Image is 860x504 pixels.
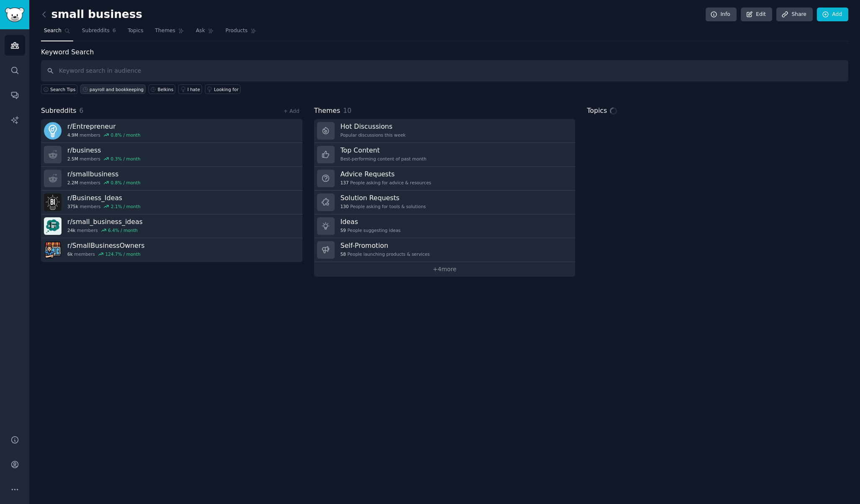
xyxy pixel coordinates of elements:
[41,214,302,238] a: r/small_business_ideas24kmembers6.4% / month
[67,204,141,209] div: members
[205,84,241,94] a: Looking for
[5,8,24,22] img: GummySearch logo
[314,238,576,262] a: Self-Promotion58People launching products & services
[79,107,84,115] span: 6
[187,87,200,92] div: I hate
[79,24,119,41] a: Subreddits6
[67,204,78,209] span: 375k
[41,8,142,21] h2: small business
[41,167,302,191] a: r/smallbusiness2.2Mmembers0.8% / month
[340,241,430,250] h3: Self-Promotion
[741,8,772,22] a: Edit
[340,156,427,162] div: Best-performing content of past month
[340,180,349,186] span: 137
[314,167,576,191] a: Advice Requests137People asking for advice & resources
[67,146,141,155] h3: r/ business
[67,122,141,131] h3: r/ Entrepreneur
[44,122,61,140] img: Entrepreneur
[214,87,239,92] div: Looking for
[41,106,77,116] span: Subreddits
[111,180,141,186] div: 0.8 % / month
[587,106,607,116] span: Topics
[67,251,73,257] span: 6k
[340,180,431,186] div: People asking for advice & resources
[41,48,94,56] label: Keyword Search
[67,241,145,250] h3: r/ SmallBusinessOwners
[41,143,302,167] a: r/business2.5Mmembers0.3% / month
[44,27,61,35] span: Search
[67,132,141,138] div: members
[67,217,143,226] h3: r/ small_business_ideas
[90,87,143,92] div: payroll and bookkeeping
[343,107,351,115] span: 10
[41,24,73,41] a: Search
[67,180,78,186] span: 2.2M
[340,204,349,209] span: 130
[158,87,174,92] div: Belkins
[41,191,302,214] a: r/Business_Ideas375kmembers2.1% / month
[340,251,346,257] span: 58
[111,204,141,209] div: 2.1 % / month
[41,238,302,262] a: r/SmallBusinessOwners6kmembers124.7% / month
[67,251,145,257] div: members
[67,227,143,233] div: members
[340,227,346,233] span: 59
[223,24,259,41] a: Products
[41,119,302,143] a: r/Entrepreneur4.9Mmembers0.8% / month
[44,217,61,235] img: small_business_ideas
[67,180,141,186] div: members
[340,170,431,178] h3: Advice Requests
[67,193,141,202] h3: r/ Business_Ideas
[178,84,202,94] a: I hate
[105,251,141,257] div: 124.7 % / month
[314,191,576,214] a: Solution Requests130People asking for tools & solutions
[284,108,299,114] a: + Add
[82,27,110,35] span: Subreddits
[67,156,141,162] div: members
[148,84,175,94] a: Belkins
[340,251,430,257] div: People launching products & services
[196,27,205,35] span: Ask
[314,262,576,277] a: +4more
[67,227,75,233] span: 24k
[155,27,176,35] span: Themes
[108,227,138,233] div: 6.4 % / month
[340,146,427,155] h3: Top Content
[41,60,848,81] input: Keyword search in audience
[125,24,146,41] a: Topics
[111,132,141,138] div: 0.8 % / month
[44,193,61,211] img: Business_Ideas
[225,27,248,35] span: Products
[67,156,78,162] span: 2.5M
[340,217,401,226] h3: Ideas
[340,122,406,131] h3: Hot Discussions
[67,132,78,138] span: 4.9M
[50,87,76,92] span: Search Tips
[111,156,141,162] div: 0.3 % / month
[128,27,143,35] span: Topics
[113,27,116,35] span: 6
[314,106,340,116] span: Themes
[776,8,812,22] a: Share
[817,8,848,22] a: Add
[314,214,576,238] a: Ideas59People suggesting ideas
[67,170,141,178] h3: r/ smallbusiness
[152,24,187,41] a: Themes
[340,193,426,202] h3: Solution Requests
[314,143,576,167] a: Top ContentBest-performing content of past month
[340,132,406,138] div: Popular discussions this week
[41,84,77,94] button: Search Tips
[314,119,576,143] a: Hot DiscussionsPopular discussions this week
[193,24,217,41] a: Ask
[44,241,61,259] img: SmallBusinessOwners
[340,227,401,233] div: People suggesting ideas
[706,8,737,22] a: Info
[80,84,146,94] a: payroll and bookkeeping
[340,204,426,209] div: People asking for tools & solutions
